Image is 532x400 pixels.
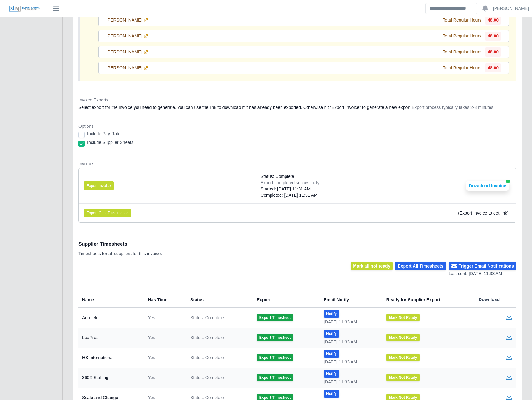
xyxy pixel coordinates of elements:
[395,262,446,270] button: Export All Timesheets
[485,63,501,72] span: 48.00
[324,339,376,345] div: [DATE] 11:33 AM
[261,180,319,186] div: Export completed successfully
[190,374,224,381] span: Status: Complete
[474,292,516,308] th: Download
[412,105,495,110] span: Export process typically takes 2-3 minutes.
[443,65,483,71] span: Total Regular Hours:
[257,314,293,321] button: Export Timesheet
[78,348,143,368] td: HS International
[324,310,339,318] button: Notify
[324,319,376,325] div: [DATE] 11:33 AM
[485,32,501,41] span: 48.00
[143,292,186,308] th: Has Time
[324,330,339,338] button: Notify
[106,65,148,71] a: [PERSON_NAME]
[324,350,339,358] button: Notify
[78,328,143,348] td: LeaPros
[319,292,381,308] th: Email Notify
[78,292,143,308] th: Name
[190,314,224,321] span: Status: Complete
[257,354,293,361] button: Export Timesheet
[87,131,123,137] label: Include Pay Rates
[185,292,252,308] th: Status
[449,262,516,270] button: Trigger Email Notifications
[190,334,224,341] span: Status: Complete
[261,186,319,192] div: Started: [DATE] 11:31 AM
[9,5,40,12] img: SLM Logo
[257,334,293,341] button: Export Timesheet
[78,308,143,328] td: Aerotek
[466,181,509,191] button: Download Invoice
[425,3,477,14] input: Search
[106,49,148,55] a: [PERSON_NAME]
[381,292,474,308] th: Ready for Supplier Export
[84,209,131,217] button: Export Cost-Plus Invoice
[324,370,339,378] button: Notify
[449,270,516,277] div: Last sent: [DATE] 11:33 AM
[485,16,501,25] span: 48.00
[143,308,186,328] td: Yes
[458,210,509,215] span: (Export Invoice to get link)
[78,240,162,248] h1: Supplier Timesheets
[443,33,483,39] span: Total Regular Hours:
[386,354,420,361] button: Mark Not Ready
[351,262,393,270] button: Mark all not ready
[78,160,516,167] dt: Invoices
[78,104,516,111] dd: Select export for the invoice you need to generate. You can use the link to download if it has al...
[257,374,293,381] button: Export Timesheet
[143,348,186,368] td: Yes
[190,354,224,361] span: Status: Complete
[324,390,339,398] button: Notify
[443,17,483,23] span: Total Regular Hours:
[106,17,148,23] a: [PERSON_NAME]
[261,192,319,198] div: Completed: [DATE] 11:31 AM
[78,97,516,103] dt: Invoice Exports
[78,368,143,388] td: 360X Staffing
[143,368,186,388] td: Yes
[87,139,133,146] label: Include Supplier Sheets
[261,173,294,180] span: Status: Complete
[443,49,483,55] span: Total Regular Hours:
[386,314,420,321] button: Mark Not Ready
[106,33,148,39] a: [PERSON_NAME]
[324,379,376,385] div: [DATE] 11:33 AM
[485,47,501,57] span: 48.00
[143,328,186,348] td: Yes
[386,374,420,381] button: Mark Not Ready
[466,183,509,188] a: Download Invoice
[78,123,516,129] dt: Options
[493,5,529,12] a: [PERSON_NAME]
[78,250,162,257] p: Timesheets for all suppliers for this invoice.
[386,334,420,341] button: Mark Not Ready
[84,181,114,190] button: Export Invoice
[252,292,319,308] th: Export
[324,359,376,365] div: [DATE] 11:33 AM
